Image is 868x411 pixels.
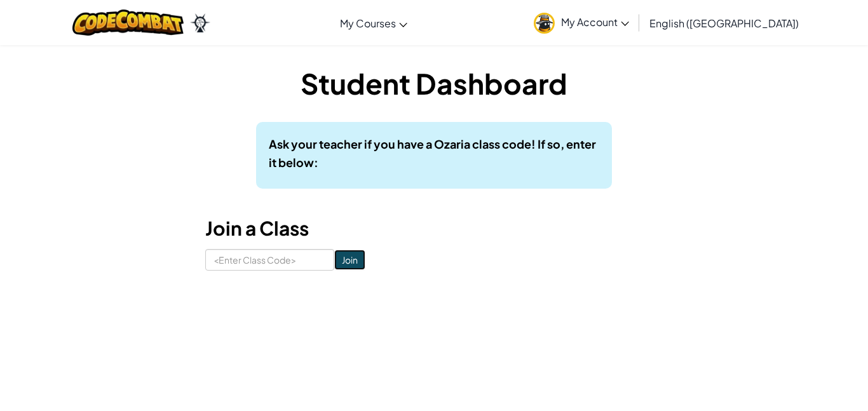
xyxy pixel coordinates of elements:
[72,10,184,36] img: CodeCombat logo
[190,13,210,32] img: Ozaria
[205,214,663,243] h3: Join a Class
[205,249,334,271] input: <Enter Class Code>
[334,250,365,270] input: Join
[649,17,799,30] span: English ([GEOGRAPHIC_DATA])
[269,137,596,170] b: Ask your teacher if you have a Ozaria class code! If so, enter it below:
[334,6,414,40] a: My Courses
[643,6,805,40] a: English ([GEOGRAPHIC_DATA])
[527,3,635,43] a: My Account
[561,15,629,29] span: My Account
[534,13,555,34] img: avatar
[340,17,396,30] span: My Courses
[205,64,663,103] h1: Student Dashboard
